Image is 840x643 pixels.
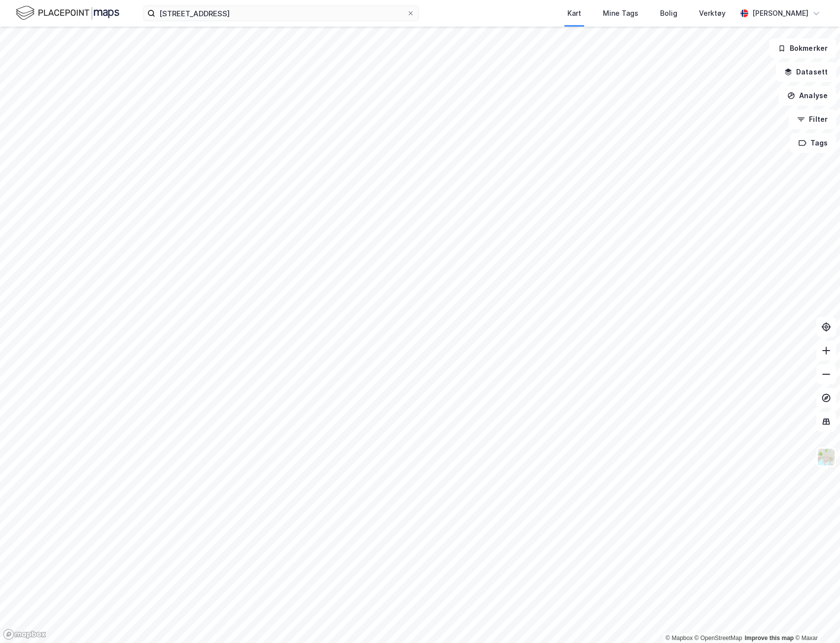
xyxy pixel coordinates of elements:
div: [PERSON_NAME] [752,7,808,19]
a: Mapbox homepage [3,629,46,640]
a: OpenStreetMap [695,635,742,642]
img: logo.f888ab2527a4732fd821a326f86c7f29.svg [16,4,119,22]
div: Kontrollprogram for chat [791,596,840,643]
div: Mine Tags [603,7,638,19]
div: Verktøy [699,7,726,19]
button: Analyse [779,86,836,106]
img: Z [817,448,836,466]
div: Kart [567,7,581,19]
button: Datasett [776,62,836,82]
input: Søk på adresse, matrikkel, gårdeiere, leietakere eller personer [155,6,407,21]
a: Mapbox [665,635,693,642]
iframe: Chat Widget [791,596,840,643]
button: Bokmerker [770,38,836,58]
a: Improve this map [745,635,794,642]
button: Filter [789,109,836,129]
button: Tags [790,133,836,153]
div: Bolig [660,7,677,19]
